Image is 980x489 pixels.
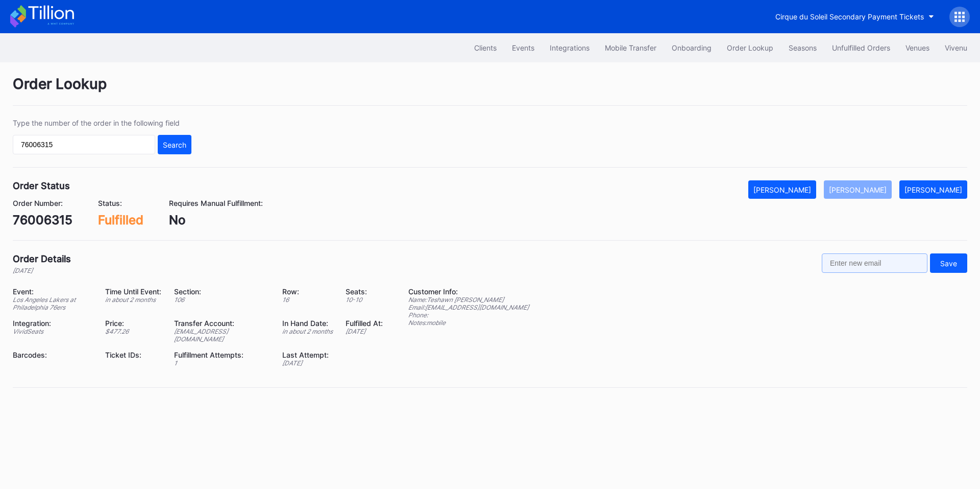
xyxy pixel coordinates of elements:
input: GT59662 [13,135,155,154]
div: [PERSON_NAME] [904,185,962,194]
div: Email: [EMAIL_ADDRESS][DOMAIN_NAME] [408,304,529,311]
div: 76006315 [13,213,72,227]
div: Fulfilled [98,213,143,227]
div: 10 - 10 [346,296,383,304]
button: Onboarding [664,38,719,57]
div: Unfulfilled Orders [832,43,890,52]
div: Row: [282,287,333,296]
div: [EMAIL_ADDRESS][DOMAIN_NAME] [174,328,269,343]
button: Order Lookup [719,38,781,57]
div: Requires Manual Fulfillment: [169,199,263,207]
div: Order Number: [13,199,72,207]
div: Integrations [550,43,590,52]
button: Cirque du Soleil Secondary Payment Tickets [768,7,942,26]
div: [PERSON_NAME] [829,185,887,194]
button: [PERSON_NAME] [748,180,816,199]
div: Section: [174,287,269,296]
div: Order Lookup [13,75,967,106]
button: [PERSON_NAME] [824,180,892,199]
div: Price: [105,319,161,328]
div: 106 [174,296,269,304]
div: In Hand Date: [282,319,333,328]
div: in about 2 months [105,296,161,304]
div: Status: [98,199,143,207]
div: [DATE] [346,328,383,335]
button: Seasons [781,38,824,57]
div: Ticket IDs: [105,351,161,359]
div: Customer Info: [408,287,529,296]
div: Notes: mobile [408,319,529,327]
div: Los Angeles Lakers at Philadelphia 76ers [13,296,92,311]
div: Order Status [13,180,70,191]
div: Events [512,43,534,52]
div: Mobile Transfer [605,43,656,52]
button: Search [158,135,191,154]
div: Time Until Event: [105,287,161,296]
div: Venues [905,43,929,52]
div: Order Details [13,253,71,264]
button: Unfulfilled Orders [824,38,898,57]
button: Mobile Transfer [597,38,664,57]
div: $ 477.26 [105,328,161,335]
div: [PERSON_NAME] [753,185,811,194]
input: Enter new email [822,253,927,273]
div: Name: Teshawn [PERSON_NAME] [408,296,529,304]
div: VividSeats [13,328,92,335]
div: Fulfilled At: [346,319,383,328]
button: Clients [467,38,504,57]
div: Seasons [789,43,817,52]
button: Integrations [542,38,597,57]
div: Event: [13,287,92,296]
div: Save [940,259,957,268]
button: Save [930,253,967,273]
div: Fulfillment Attempts: [174,351,269,359]
div: Vivenu [945,43,967,52]
div: Seats: [346,287,383,296]
div: 1 [174,359,269,367]
button: Vivenu [937,38,975,57]
div: Search [163,141,186,149]
div: Phone: [408,311,529,319]
button: [PERSON_NAME] [899,180,967,199]
div: Order Lookup [727,43,773,52]
div: Type the number of the order in the following field [13,119,191,127]
div: No [169,213,263,227]
div: Cirque du Soleil Secondary Payment Tickets [775,12,924,21]
div: [DATE] [13,267,71,274]
button: Events [504,38,542,57]
div: Clients [474,43,497,52]
div: in about 2 months [282,328,333,335]
div: Integration: [13,319,92,328]
div: 16 [282,296,333,304]
div: Last Attempt: [282,351,333,359]
div: Barcodes: [13,351,92,359]
button: Venues [898,38,937,57]
div: [DATE] [282,359,333,367]
div: Onboarding [672,43,712,52]
div: Transfer Account: [174,319,269,328]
